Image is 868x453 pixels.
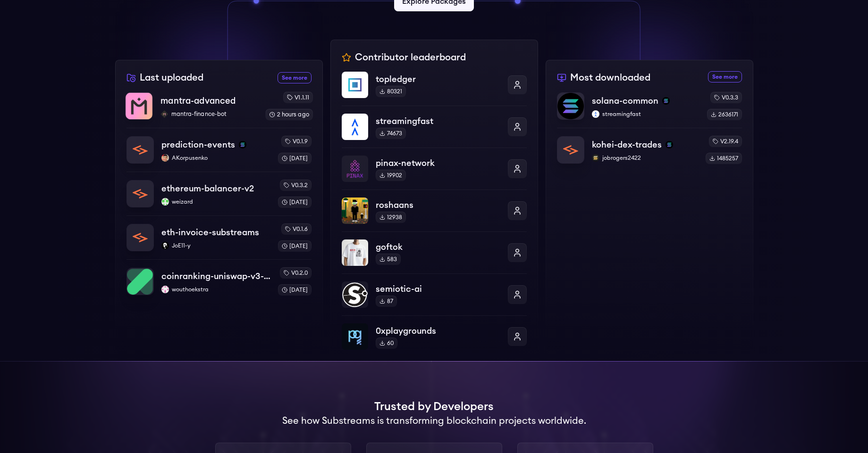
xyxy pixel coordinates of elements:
[161,286,270,293] p: wouthoekstra
[160,110,258,118] p: mantra-finance-bot
[557,128,742,164] a: kohei-dex-tradeskohei-dex-tradessolanajobrogers2422jobrogers2422v2.19.41485257
[126,259,312,296] a: coinranking-uniswap-v3-forkscoinranking-uniswap-v3-forkswouthoekstrawouthoekstrav0.2.0[DATE]
[557,92,742,128] a: solana-commonsolana-commonsolanastreamingfaststreamingfastv0.3.32636171
[278,240,312,252] div: [DATE]
[278,153,312,164] div: [DATE]
[710,92,742,103] div: v0.3.3
[281,223,312,235] div: v0.1.6
[342,189,527,231] a: roshaansroshaans12938
[376,73,500,86] p: topledger
[161,242,169,249] img: JoE11-y
[160,94,236,107] p: mantra-advanced
[376,282,500,296] p: semiotic-ai
[666,141,673,148] img: solana
[342,198,368,224] img: roshaans
[557,137,584,163] img: kohei-dex-trades
[342,114,368,140] img: streamingfast
[161,226,259,239] p: eth-invoice-substreams
[161,154,169,162] img: AKorpusenko
[342,323,368,350] img: 0xplaygrounds
[161,182,254,195] p: ethereum-balancer-v2
[376,86,406,97] div: 80321
[342,106,527,148] a: streamingfaststreamingfast74673
[161,242,270,249] p: JoE11-y
[342,239,368,266] img: goftok
[709,136,742,147] div: v2.19.4
[592,138,662,151] p: kohei-dex-trades
[161,198,270,206] p: weizard
[126,92,152,119] img: mantra-advanced
[662,97,670,105] img: solana
[376,338,397,349] div: 60
[161,154,270,162] p: AKorpusenko
[592,110,699,118] p: streamingfast
[706,153,742,164] div: 1485257
[280,180,312,191] div: v0.3.2
[557,93,584,119] img: solana-common
[342,148,527,189] a: pinax-networkpinax-network19902
[374,399,494,414] h1: Trusted by Developers
[376,198,500,212] p: roshaans
[127,181,153,207] img: ethereum-balancer-v2
[161,270,270,283] p: coinranking-uniswap-v3-forks
[278,197,312,208] div: [DATE]
[283,91,313,103] div: v1.1.11
[125,91,313,128] a: mantra-advancedmantra-advancedmantra-finance-botmantra-finance-botv1.1.112 hours ago
[376,324,500,338] p: 0xplaygrounds
[376,240,500,254] p: goftok
[592,154,599,162] img: jobrogers2422
[160,110,168,118] img: mantra-finance-bot
[127,137,153,163] img: prediction-events
[376,254,401,265] div: 583
[282,414,586,428] h2: See how Substreams is transforming blockchain projects worldwide.
[161,286,169,293] img: wouthoekstra
[592,154,698,162] p: jobrogers2422
[161,138,235,151] p: prediction-events
[376,170,406,181] div: 19902
[342,315,527,350] a: 0xplaygrounds0xplaygrounds60
[376,296,397,307] div: 87
[342,281,368,308] img: semiotic-ai
[126,215,312,259] a: eth-invoice-substreamseth-invoice-substreamsJoE11-yJoE11-yv0.1.6[DATE]
[265,109,312,120] div: 2 hours ago
[126,172,312,215] a: ethereum-balancer-v2ethereum-balancer-v2weizardweizardv0.3.2[DATE]
[376,128,406,139] div: 74673
[239,141,246,148] img: solana
[592,110,599,118] img: streamingfast
[342,231,527,273] a: goftokgoftok583
[127,224,153,251] img: eth-invoice-substreams
[707,109,742,120] div: 2636171
[342,273,527,315] a: semiotic-aisemiotic-ai87
[592,94,658,107] p: solana-common
[278,72,312,83] a: See more recently uploaded packages
[127,268,153,295] img: coinranking-uniswap-v3-forks
[161,198,169,206] img: weizard
[126,128,312,172] a: prediction-eventsprediction-eventssolanaAKorpusenkoAKorpusenkov0.1.9[DATE]
[342,72,368,98] img: topledger
[708,71,742,82] a: See more most downloaded packages
[376,212,406,223] div: 12938
[342,156,368,182] img: pinax-network
[342,72,527,106] a: topledgertopledger80321
[280,267,312,279] div: v0.2.0
[376,156,500,170] p: pinax-network
[281,136,312,147] div: v0.1.9
[376,115,500,128] p: streamingfast
[278,284,312,296] div: [DATE]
